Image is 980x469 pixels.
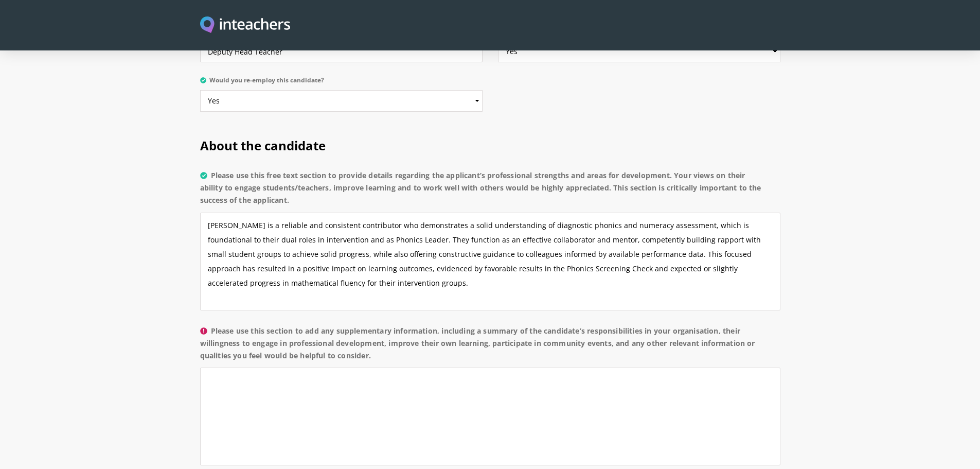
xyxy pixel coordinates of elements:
[200,325,780,368] label: Please use this section to add any supplementary information, including a summary of the candidat...
[200,16,291,34] img: Inteachers
[200,137,326,154] span: About the candidate
[200,169,780,213] label: Please use this free text section to provide details regarding the applicant’s professional stren...
[200,16,291,34] a: Visit this site's homepage
[200,77,483,90] label: Would you re-employ this candidate?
